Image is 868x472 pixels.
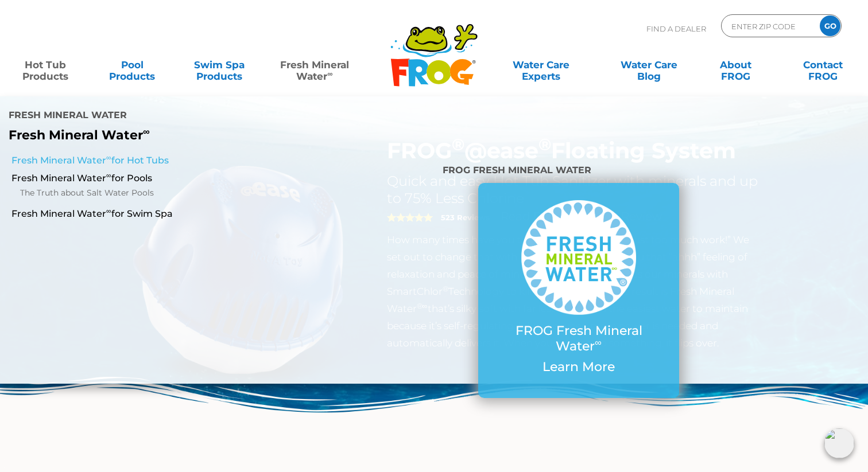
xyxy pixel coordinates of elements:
a: Fresh Mineral Water∞for Pools [11,172,289,185]
a: Fresh Mineral Water∞for Hot Tubs [11,154,289,167]
p: FROG Fresh Mineral Water [501,323,656,354]
a: Hot TubProducts [11,53,79,76]
input: Zip Code Form [730,18,808,34]
img: openIcon [824,428,854,458]
a: Water CareExperts [486,53,595,76]
sup: ∞ [327,69,332,78]
sup: ∞ [106,206,111,215]
sup: ∞ [106,153,111,162]
a: Water CareBlog [615,53,683,76]
a: AboutFROG [702,53,770,76]
a: FROG Fresh Mineral Water∞ Learn More [501,200,656,380]
a: Fresh MineralWater∞ [272,53,356,76]
a: Fresh Mineral Water∞for Swim Spa [11,208,289,220]
a: ContactFROG [789,53,857,76]
sup: ∞ [595,337,602,348]
h4: FROG Fresh Mineral Water [443,160,715,183]
p: Find A Dealer [646,14,706,43]
a: PoolProducts [98,53,166,76]
sup: ∞ [143,126,150,137]
p: Learn More [501,360,656,375]
a: The Truth about Salt Water Pools [20,186,289,200]
p: Fresh Mineral Water [9,128,353,143]
h4: Fresh Mineral Water [9,105,353,128]
input: GO [820,15,840,36]
sup: ∞ [106,171,111,180]
a: Swim SpaProducts [185,53,253,76]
